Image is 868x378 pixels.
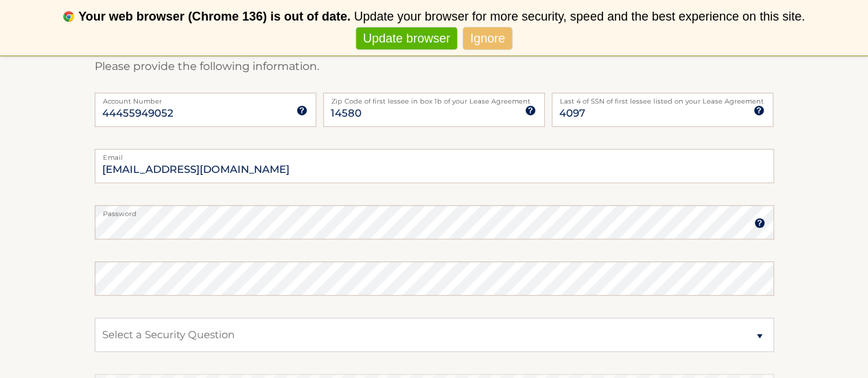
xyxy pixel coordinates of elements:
[95,93,316,104] label: Account Number
[78,10,351,23] b: Your web browser (Chrome 136) is out of date.
[354,10,805,23] span: Update your browser for more security, speed and the best experience on this site.
[552,93,773,127] input: SSN or EIN (last 4 digits only)
[525,105,536,116] img: tooltip.svg
[296,105,307,116] img: tooltip.svg
[356,27,457,50] a: Update browser
[552,93,773,104] label: Last 4 of SSN of first lessee listed on your Lease Agreement
[95,57,774,76] p: Please provide the following information.
[95,205,774,216] label: Password
[754,217,765,228] img: tooltip.svg
[463,27,512,50] a: Ignore
[95,149,774,183] input: Email
[753,105,764,116] img: tooltip.svg
[95,149,774,160] label: Email
[323,93,545,104] label: Zip Code of first lessee in box 1b of your Lease Agreement
[323,93,545,127] input: Zip Code
[95,93,316,127] input: Account Number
